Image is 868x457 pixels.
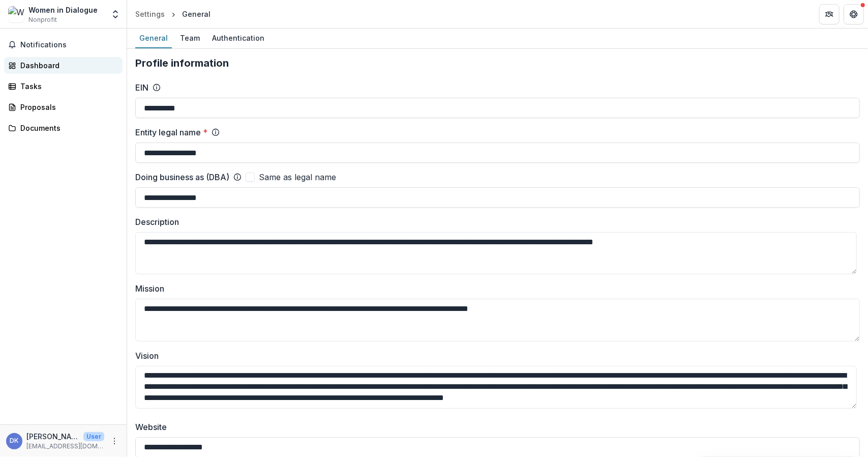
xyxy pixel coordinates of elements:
nav: breadcrumb [131,7,215,21]
div: General [182,9,211,19]
div: Women in Dialogue [28,5,98,15]
div: Dean Kendall [10,438,19,444]
button: Get Help [844,4,864,24]
a: Proposals [4,99,123,116]
label: Description [135,216,854,228]
a: Authentication [208,28,268,48]
div: Proposals [20,102,114,112]
a: Team [176,28,204,48]
p: User [83,432,104,441]
p: [PERSON_NAME] [26,431,79,442]
span: Same as legal name [259,171,336,183]
button: Partners [819,4,840,24]
div: Tasks [20,81,114,92]
label: Mission [135,282,854,295]
a: Documents [4,120,123,136]
span: Nonprofit [28,15,57,24]
a: Dashboard [4,57,123,74]
span: Notifications [20,41,118,49]
a: General [135,28,172,48]
div: General [135,31,172,45]
label: Website [135,421,854,433]
div: Documents [20,123,114,133]
label: EIN [135,81,148,94]
h2: Profile information [135,57,860,69]
div: Authentication [208,31,268,45]
p: [EMAIL_ADDRESS][DOMAIN_NAME] [26,442,104,451]
img: Women in Dialogue [8,6,24,22]
label: Vision [135,350,854,362]
button: Notifications [4,37,123,53]
label: Entity legal name [135,126,207,138]
a: Settings [131,7,169,21]
div: Settings [135,9,165,19]
label: Doing business as (DBA) [135,171,229,183]
button: Open entity switcher [108,4,123,24]
div: Dashboard [20,60,114,71]
div: Team [176,31,204,45]
button: More [108,435,121,447]
a: Tasks [4,78,123,95]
